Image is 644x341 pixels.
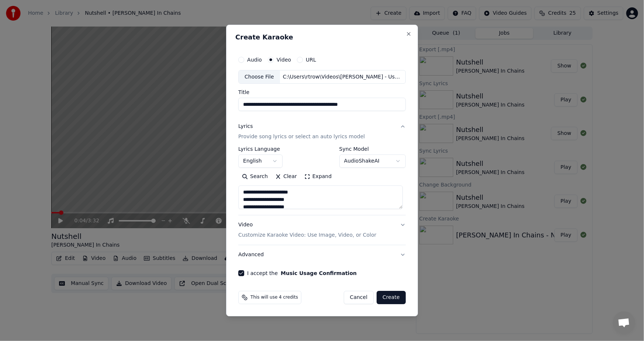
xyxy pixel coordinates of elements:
label: I accept the [247,271,357,276]
button: Create [377,291,406,304]
button: VideoCustomize Karaoke Video: Use Image, Video, or Color [238,215,406,245]
h2: Create Karaoke [235,34,409,41]
span: This will use 4 credits [250,295,298,300]
div: Choose File [239,70,280,84]
label: URL [306,57,316,62]
button: Advanced [238,245,406,264]
label: Lyrics Language [238,147,283,152]
button: Search [238,171,271,183]
label: Audio [247,57,262,62]
label: Sync Model [339,147,406,152]
div: LyricsProvide song lyrics or select an auto lyrics model [238,147,406,215]
button: I accept the [281,271,357,276]
button: Clear [271,171,301,183]
p: Customize Karaoke Video: Use Image, Video, or Color [238,232,376,239]
div: Lyrics [238,123,253,131]
div: C:\Users\rtrow\Videos\[PERSON_NAME] - Used To Be Young ([DEMOGRAPHIC_DATA] Cover version).mp4 [280,73,405,81]
button: Expand [301,171,335,183]
button: LyricsProvide song lyrics or select an auto lyrics model [238,117,406,147]
label: Video [277,57,291,62]
div: Video [238,221,376,239]
button: Cancel [344,291,374,304]
label: Title [238,90,406,95]
p: Provide song lyrics or select an auto lyrics model [238,133,365,141]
